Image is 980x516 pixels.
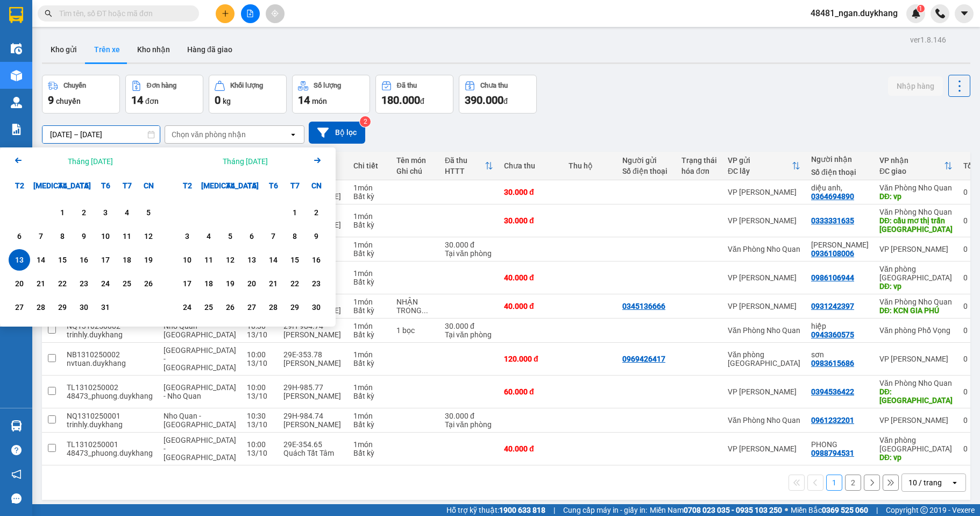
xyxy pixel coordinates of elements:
span: plus [222,10,229,17]
div: 26 [223,301,238,314]
div: T2 [9,175,30,196]
div: 13/10 [247,359,273,367]
div: 6 [244,230,259,243]
div: DĐ: vp [879,192,953,201]
div: T2 [176,175,198,196]
div: Choose Thứ Ba, tháng 10 7 2025. It's available. [30,225,52,247]
div: T7 [116,175,138,196]
div: Choose Thứ Tư, tháng 10 8 2025. It's available. [52,225,73,247]
span: [GEOGRAPHIC_DATA] - Nho Quan [164,383,236,400]
div: ĐC giao [879,167,944,175]
span: [GEOGRAPHIC_DATA] - [GEOGRAPHIC_DATA] [164,346,236,372]
div: Choose Thứ Sáu, tháng 10 10 2025. It's available. [95,225,116,247]
div: Choose Thứ Bảy, tháng 11 29 2025. It's available. [284,296,306,318]
div: 0969426417 [622,355,665,363]
div: Choose Thứ Hai, tháng 11 17 2025. It's available. [176,273,198,294]
span: 0 [215,94,221,107]
div: Số điện thoại [811,168,869,176]
div: Tháng [DATE] [68,156,113,167]
div: Choose Thứ Ba, tháng 11 25 2025. It's available. [198,296,219,318]
div: Văn Phòng Nho Quan [728,245,800,253]
div: 40.000 đ [504,273,558,282]
div: Chi tiết [353,161,386,170]
div: [PERSON_NAME] [283,330,343,339]
div: Choose Thứ Hai, tháng 10 20 2025. It's available. [9,273,30,294]
div: Bất kỳ [353,278,386,286]
div: Choose Thứ Sáu, tháng 10 17 2025. It's available. [95,249,116,271]
div: Choose Thứ Bảy, tháng 11 8 2025. It's available. [284,225,306,247]
div: Choose Thứ Tư, tháng 11 26 2025. It's available. [219,296,241,318]
input: Select a date range. [42,126,160,143]
div: Choose Thứ Năm, tháng 10 2 2025. It's available. [73,202,95,223]
div: 4 [201,230,216,243]
img: icon-new-feature [911,9,921,18]
div: 11 [201,253,216,266]
div: 8 [55,230,70,243]
div: 27 [244,301,259,314]
div: Choose Thứ Hai, tháng 11 10 2025. It's available. [176,249,198,271]
div: Choose Thứ Hai, tháng 10 6 2025. It's available. [9,225,30,247]
div: Đơn hàng [147,82,176,89]
div: Choose Thứ Bảy, tháng 11 15 2025. It's available. [284,249,306,271]
div: Văn Phòng Nho Quan [879,208,953,216]
div: 20 [244,277,259,290]
div: Ghi chú [396,167,434,175]
button: Số lượng14món [292,75,370,114]
div: Choose Thứ Sáu, tháng 11 14 2025. It's available. [262,249,284,271]
div: Tên món [396,156,434,165]
div: 10:00 [247,350,273,359]
div: 27 [12,301,27,314]
div: 23 [309,277,324,290]
div: Choose Thứ Năm, tháng 11 27 2025. It's available. [241,296,262,318]
div: Người gửi [622,156,671,165]
span: Nho Quan - [GEOGRAPHIC_DATA] [164,322,236,339]
div: 29 [55,301,70,314]
div: Choose Thứ Năm, tháng 11 20 2025. It's available. [241,273,262,294]
div: 6 [12,230,27,243]
div: nvtuan.duykhang [67,359,153,367]
div: 0983615686 [811,359,854,367]
div: 1 món [353,183,386,192]
div: 28 [33,301,48,314]
span: đơn [145,97,159,105]
div: CN [138,175,159,196]
div: 3 [180,230,195,243]
button: Kho nhận [129,37,179,62]
div: 31 [98,301,113,314]
div: Choose Thứ Năm, tháng 11 6 2025. It's available. [241,225,262,247]
div: 3 [98,206,113,219]
div: 24 [98,277,113,290]
div: 8 [287,230,302,243]
div: 14 [266,253,281,266]
div: 29E-353.78 [283,350,343,359]
div: Choose Chủ Nhật, tháng 11 2 2025. It's available. [306,202,327,223]
div: Văn Phòng Nho Quan [879,298,953,306]
div: Choose Thứ Năm, tháng 10 16 2025. It's available. [73,249,95,271]
div: 0943360575 [811,330,854,339]
div: 1 món [353,212,386,221]
div: Chưa thu [480,82,508,89]
div: 1 món [353,350,386,359]
div: Choose Thứ Ba, tháng 11 11 2025. It's available. [198,249,219,271]
div: Tháng [DATE] [223,156,268,167]
div: 12 [141,230,156,243]
span: search [45,10,52,17]
div: T6 [262,175,284,196]
div: 28 [266,301,281,314]
div: Choose Chủ Nhật, tháng 10 12 2025. It's available. [138,225,159,247]
div: Choose Thứ Bảy, tháng 10 18 2025. It's available. [116,249,138,271]
div: Choose Thứ Tư, tháng 10 29 2025. It's available. [52,296,73,318]
div: 26 [141,277,156,290]
button: Đơn hàng14đơn [125,75,203,114]
button: Bộ lọc [309,122,365,144]
div: Khối lượng [230,82,263,89]
div: 2 [309,206,324,219]
div: [MEDICAL_DATA] [30,175,52,196]
div: Choose Thứ Tư, tháng 10 15 2025. It's available. [52,249,73,271]
button: Next month. [311,154,324,168]
div: 24 [180,301,195,314]
div: CN [306,175,327,196]
div: 9 [76,230,91,243]
div: Choose Thứ Sáu, tháng 11 7 2025. It's available. [262,225,284,247]
div: DĐ: cầu mơ thị trấn nho quan [879,216,953,234]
